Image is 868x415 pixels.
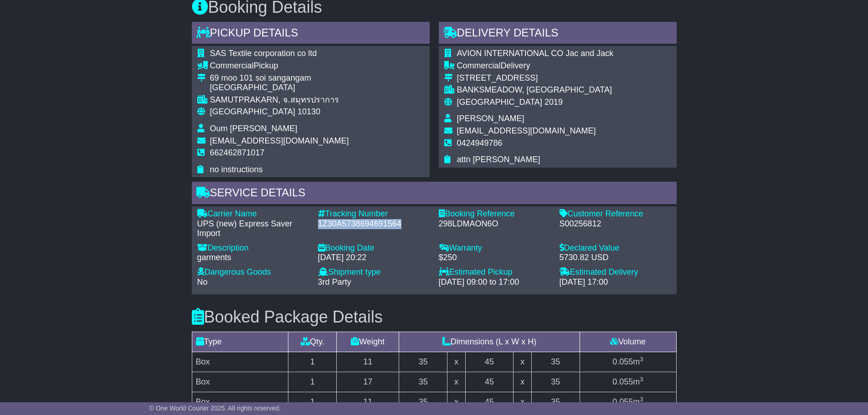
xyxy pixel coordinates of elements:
[457,138,503,148] span: 0424949786
[197,277,208,287] span: No
[210,148,265,157] span: 662462871017
[197,209,309,219] div: Carrier Name
[560,277,671,287] div: [DATE] 17:00
[560,253,671,263] div: 5730.82 USD
[210,124,298,133] span: Oum [PERSON_NAME]
[544,97,563,107] span: 2019
[580,332,676,352] td: Volume
[210,107,295,116] span: [GEOGRAPHIC_DATA]
[457,73,614,83] div: [STREET_ADDRESS]
[318,267,430,277] div: Shipment type
[210,136,349,145] span: [EMAIL_ADDRESS][DOMAIN_NAME]
[447,372,465,392] td: x
[465,352,514,372] td: 45
[318,277,351,287] span: 3rd Party
[192,308,677,326] h3: Booked Package Details
[531,392,580,412] td: 35
[210,95,349,105] div: SAMUTPRAKARN, จ.สมุทรปราการ
[439,243,550,253] div: Warranty
[192,22,430,46] div: Pickup Details
[439,209,550,219] div: Booking Reference
[447,392,465,412] td: x
[210,165,263,174] span: no instructions
[580,352,676,372] td: m
[197,253,309,263] div: garments
[192,332,288,352] td: Type
[197,243,309,253] div: Description
[514,352,531,372] td: x
[465,392,514,412] td: 45
[457,155,540,164] span: attn [PERSON_NAME]
[399,352,447,372] td: 35
[640,376,643,383] sup: 3
[197,267,309,277] div: Dangerous Goods
[560,267,671,277] div: Estimated Delivery
[210,83,349,93] div: [GEOGRAPHIC_DATA]
[465,372,514,392] td: 45
[192,182,677,206] div: Service Details
[560,219,671,229] div: S00256812
[399,372,447,392] td: 35
[288,332,337,352] td: Qty.
[580,372,676,392] td: m
[640,356,643,363] sup: 3
[457,126,596,135] span: [EMAIL_ADDRESS][DOMAIN_NAME]
[439,22,677,46] div: Delivery Details
[531,352,580,372] td: 35
[337,332,399,352] td: Weight
[318,219,430,229] div: 1Z30A5738694691564
[337,372,399,392] td: 17
[457,85,614,95] div: BANKSMEADOW, [GEOGRAPHIC_DATA]
[640,396,643,403] sup: 3
[192,352,288,372] td: Box
[210,73,349,83] div: 69 moo 101 soi sangangam
[457,61,614,71] div: Delivery
[457,114,524,123] span: [PERSON_NAME]
[318,243,430,253] div: Booking Date
[192,372,288,392] td: Box
[514,392,531,412] td: x
[192,392,288,412] td: Box
[318,209,430,219] div: Tracking Number
[337,352,399,372] td: 11
[439,253,550,263] div: $250
[457,61,501,70] span: Commercial
[580,392,676,412] td: m
[210,61,349,71] div: Pickup
[288,352,337,372] td: 1
[318,253,430,263] div: [DATE] 20:22
[210,49,317,58] span: SAS Textile corporation co ltd
[612,397,633,406] span: 0.055
[560,209,671,219] div: Customer Reference
[399,332,580,352] td: Dimensions (L x W x H)
[298,107,320,116] span: 10130
[439,219,550,229] div: 298LDMAON6O
[439,277,550,287] div: [DATE] 09:00 to 17:00
[210,61,254,70] span: Commercial
[149,405,281,412] span: © One World Courier 2025. All rights reserved.
[457,49,614,58] span: AVION INTERNATIONAL CO Jac and Jack
[288,372,337,392] td: 1
[399,392,447,412] td: 35
[288,392,337,412] td: 1
[337,392,399,412] td: 11
[197,219,309,239] div: UPS (new) Express Saver Import
[514,372,531,392] td: x
[612,357,633,366] span: 0.055
[447,352,465,372] td: x
[439,267,550,277] div: Estimated Pickup
[560,243,671,253] div: Declared Value
[612,377,633,386] span: 0.055
[531,372,580,392] td: 35
[457,97,542,107] span: [GEOGRAPHIC_DATA]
